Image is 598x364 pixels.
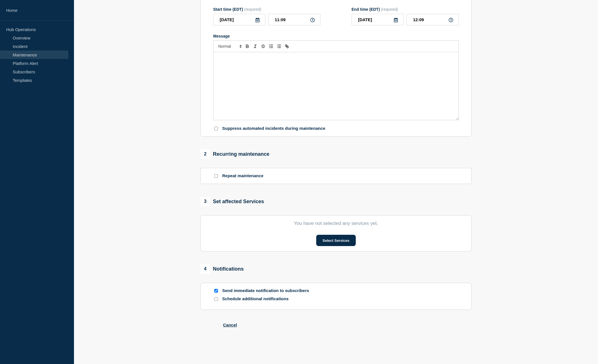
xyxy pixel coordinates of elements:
span: 3 [200,197,210,206]
div: Message [213,52,459,120]
input: HH:MM [407,14,459,25]
input: Repeat maintenance [214,174,218,178]
span: (required) [244,7,261,12]
div: Recurring maintenance [200,149,269,159]
div: Set affected Services [200,197,264,206]
input: Schedule additional notifications [214,297,218,301]
div: End time (EDT) [352,7,459,12]
button: Toggle bold text [243,43,251,50]
p: Repeat maintenance [222,173,263,179]
p: Suppress automated incidents during maintenance [222,126,325,131]
div: Notifications [200,264,244,274]
input: Send immediate notification to subscribers [214,289,218,293]
input: YYYY-MM-DD [352,14,404,25]
input: HH:MM [268,14,320,25]
button: Cancel [223,323,237,327]
div: Start time (EDT) [213,7,320,12]
button: Toggle strikethrough text [259,43,267,50]
div: Message [213,34,459,38]
button: Toggle ordered list [267,43,275,50]
button: Select Services [316,235,355,246]
span: (required) [381,7,398,12]
input: Suppress automated incidents during maintenance [214,127,218,130]
button: Toggle bulleted list [275,43,283,50]
button: Toggle link [283,43,291,50]
button: Toggle italic text [251,43,259,50]
span: 2 [200,149,210,159]
p: You have not selected any services yet. [213,221,459,226]
input: YYYY-MM-DD [213,14,265,25]
p: Schedule additional notifications [222,296,313,302]
span: 4 [200,264,210,274]
p: Send immediate notification to subscribers [222,288,313,293]
span: Font size [216,43,243,50]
